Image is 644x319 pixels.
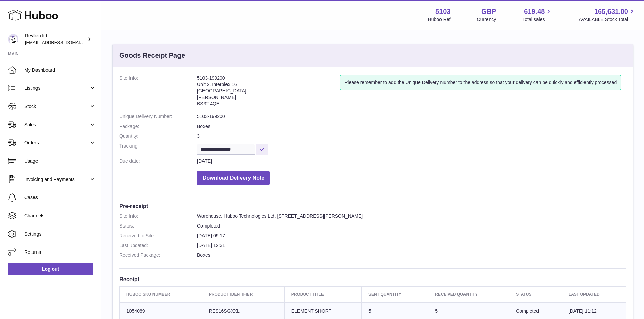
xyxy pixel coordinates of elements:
img: internalAdmin-5103@internal.huboo.com [8,34,18,44]
dt: Due date: [119,158,197,164]
div: Please remember to add the Unique Delivery Number to the address so that your delivery can be qui... [340,75,621,90]
dt: Status: [119,223,197,229]
div: Reyllen ltd. [25,33,86,46]
span: Invoicing and Payments [24,176,89,183]
th: Last updated [562,287,626,302]
dt: Unique Delivery Number: [119,113,197,120]
span: Total sales [522,16,552,23]
th: Product Identifier [202,287,284,302]
a: Log out [8,263,93,275]
dd: [DATE] 09:17 [197,233,626,239]
h3: Pre-receipt [119,202,626,210]
h3: Receipt [119,275,626,283]
span: Channels [24,213,96,219]
th: Product title [284,287,361,302]
strong: GBP [481,7,496,16]
a: 619.48 Total sales [522,7,552,23]
div: Huboo Ref [428,16,451,23]
strong: 5103 [435,7,451,16]
address: 5103-199200 Unit 2, Interplex 16 [GEOGRAPHIC_DATA] [PERSON_NAME] BS32 4QE [197,75,340,110]
span: Returns [24,249,96,256]
span: Orders [24,140,89,146]
dd: [DATE] 12:31 [197,242,626,249]
span: Listings [24,85,89,91]
dd: Completed [197,223,626,229]
span: Cases [24,194,96,201]
th: Received Quantity [428,287,509,302]
dt: Quantity: [119,133,197,139]
span: [EMAIL_ADDRESS][DOMAIN_NAME] [25,39,99,45]
th: Status [509,287,562,302]
dt: Site Info: [119,75,197,110]
span: 619.48 [524,7,545,16]
dd: Warehouse, Huboo Technologies Ltd, [STREET_ADDRESS][PERSON_NAME] [197,213,626,219]
span: Sales [24,122,89,128]
a: 165,631.00 AVAILABLE Stock Total [579,7,636,23]
dt: Received to Site: [119,233,197,239]
dt: Received Package: [119,252,197,258]
button: Download Delivery Note [197,171,270,185]
dd: Boxes [197,123,626,130]
div: Currency [477,16,496,23]
h3: Goods Receipt Page [119,51,185,60]
dt: Package: [119,123,197,130]
dt: Site Info: [119,213,197,219]
dd: 5103-199200 [197,113,626,120]
th: Huboo SKU Number [120,287,202,302]
dt: Last updated: [119,242,197,249]
dt: Tracking: [119,143,197,155]
span: Usage [24,158,96,164]
span: Stock [24,103,89,110]
dd: [DATE] [197,158,626,164]
dd: Boxes [197,252,626,258]
span: Settings [24,231,96,237]
span: My Dashboard [24,67,96,73]
dd: 3 [197,133,626,139]
span: AVAILABLE Stock Total [579,16,636,23]
th: Sent Quantity [362,287,428,302]
span: 165,631.00 [594,7,628,16]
